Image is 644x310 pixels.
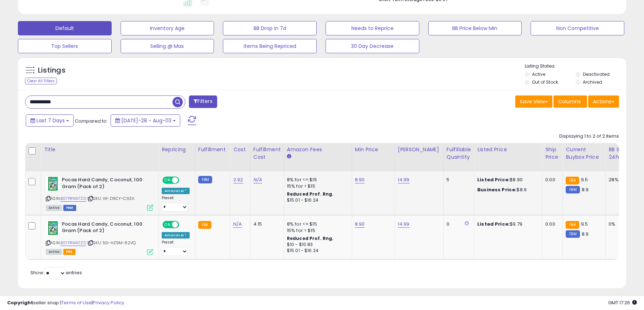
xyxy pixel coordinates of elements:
[515,95,552,108] button: Save View
[553,95,587,108] button: Columns
[477,221,510,227] b: Listed Price:
[46,221,60,235] img: 51ac8dBGOML._SL40_.jpg
[162,232,190,238] div: Amazon AI *
[163,221,172,227] span: ON
[93,299,124,306] a: Privacy Policy
[162,188,190,194] div: Amazon AI *
[355,221,365,228] a: 8.90
[162,196,190,212] div: Preset:
[162,240,190,256] div: Preset:
[566,186,580,193] small: FBM
[287,227,346,234] div: 15% for > $15
[198,221,211,229] small: FBA
[583,71,610,77] label: Deactivated
[60,240,86,246] a: B07PRNN7ZD
[428,21,522,35] button: BB Price Below Min
[26,114,74,127] button: Last 7 Days
[287,242,346,248] div: $10 - $10.83
[532,71,545,77] label: Active
[566,177,579,184] small: FBA
[582,231,589,237] span: 8.9
[36,117,65,124] span: Last 7 Days
[558,98,581,105] span: Columns
[532,79,558,85] label: Out of Stock
[121,39,214,53] button: Selling @ Max
[60,196,86,202] a: B07PRNN7ZD
[609,146,635,161] div: BB Share 24h.
[287,153,291,160] small: Amazon Fees.
[609,221,632,227] div: 0%
[7,300,124,306] div: seller snap | |
[162,146,192,153] div: Repricing
[545,177,557,183] div: 0.00
[545,221,557,227] div: 0.00
[121,117,171,124] span: [DATE]-28 - Aug-03
[62,177,149,192] b: Pocas Hard Candy, Coconut, 100 Gram (Pack of 2)
[447,146,471,161] div: Fulfillable Quantity
[46,205,62,211] span: All listings currently available for purchase on Amazon
[62,221,149,236] b: Pocas Hard Candy, Coconut, 100 Gram (Pack of 2)
[233,221,242,228] a: N/A
[253,146,281,161] div: Fulfillment Cost
[531,21,624,35] button: Non Competitive
[44,146,156,153] div: Title
[223,39,317,53] button: Items Being Repriced
[63,205,76,211] span: FBM
[398,146,440,153] div: [PERSON_NAME]
[46,249,62,255] span: All listings currently available for purchase on Amazon
[18,39,112,53] button: Top Sellers
[87,196,134,201] span: | SKU: VK-D9CY-C9ZA
[18,21,112,35] button: Default
[163,177,172,183] span: ON
[121,21,214,35] button: Inventory Age
[75,118,108,124] span: Compared to:
[525,63,626,70] p: Listing States:
[477,146,539,153] div: Listed Price
[46,177,153,210] div: ASIN:
[447,221,469,227] div: 0
[30,269,82,276] span: Show: entries
[61,299,92,306] a: Terms of Use
[477,177,537,183] div: $8.90
[581,176,588,183] span: 9.5
[178,177,190,183] span: OFF
[198,176,212,183] small: FBM
[233,176,243,183] a: 2.92
[566,146,602,161] div: Current Buybox Price
[566,230,580,238] small: FBM
[583,79,602,85] label: Archived
[111,114,180,127] button: [DATE]-28 - Aug-03
[609,177,632,183] div: 28%
[178,221,190,227] span: OFF
[398,221,410,228] a: 14.99
[287,191,334,197] b: Reduced Prof. Rng.
[588,95,619,108] button: Actions
[398,176,410,183] a: 14.99
[287,177,346,183] div: 8% for <= $15
[355,146,392,153] div: Min Price
[253,176,262,183] a: N/A
[287,197,346,203] div: $15.01 - $16.24
[287,235,334,241] b: Reduced Prof. Rng.
[63,249,75,255] span: FBA
[198,146,227,153] div: Fulfillment
[477,221,537,227] div: $9.79
[566,221,579,229] small: FBA
[559,133,619,140] div: Displaying 1 to 2 of 2 items
[287,248,346,254] div: $15.01 - $16.24
[477,187,537,193] div: $8.9
[355,176,365,183] a: 8.90
[582,186,589,193] span: 8.9
[189,95,217,108] button: Filters
[25,78,57,84] div: Clear All Filters
[223,21,317,35] button: BB Drop in 7d
[87,240,136,246] span: | SKU: 5G-HZ9M-82VQ
[253,221,278,227] div: 4.15
[477,176,510,183] b: Listed Price:
[287,183,346,190] div: 15% for > $15
[326,21,419,35] button: Needs to Reprice
[545,146,560,161] div: Ship Price
[46,177,60,191] img: 51ac8dBGOML._SL40_.jpg
[287,221,346,227] div: 8% for <= $15
[326,39,419,53] button: 30 Day Decrease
